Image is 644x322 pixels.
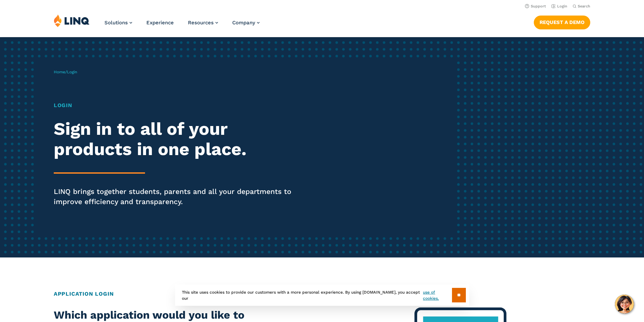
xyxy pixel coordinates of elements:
img: LINQ | K‑12 Software [54,14,90,27]
button: Hello, have a question? Let’s chat. [615,295,634,314]
h2: Application Login [54,290,590,298]
span: Solutions [104,20,128,26]
nav: Button Navigation [534,14,590,29]
a: Resources [188,20,218,26]
div: This site uses cookies to provide our customers with a more personal experience. By using [DOMAIN... [175,284,469,306]
a: Solutions [104,20,132,26]
a: Experience [146,20,174,26]
h2: Sign in to all of your products in one place. [54,119,302,159]
button: Open Search Bar [573,4,590,9]
a: Login [551,4,567,8]
a: Support [525,4,546,8]
p: LINQ brings together students, parents and all your departments to improve efficiency and transpa... [54,187,302,207]
a: Company [232,20,260,26]
a: Request a Demo [534,16,590,29]
nav: Primary Navigation [104,14,260,36]
h1: Login [54,101,302,109]
a: use of cookies. [423,289,452,301]
span: / [54,70,77,74]
a: Home [54,70,65,74]
span: Company [232,20,255,26]
span: Search [578,4,590,8]
span: Resources [188,20,214,26]
span: Login [67,70,77,74]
